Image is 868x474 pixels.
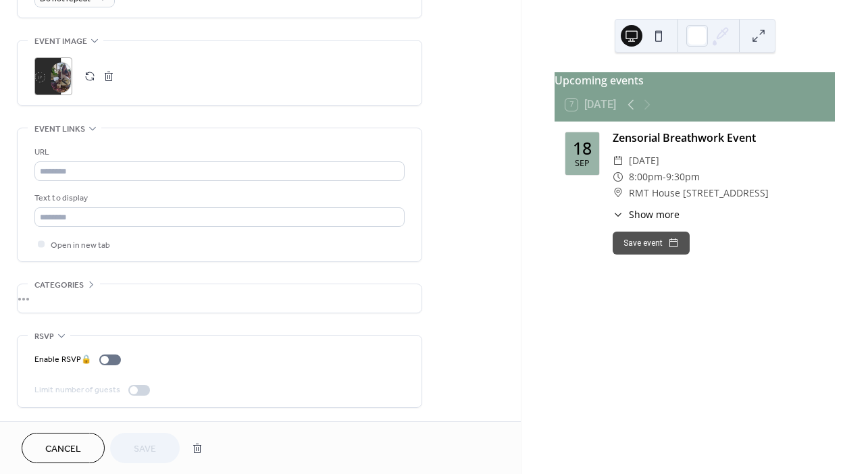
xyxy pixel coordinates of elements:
div: Limit number of guests [34,383,120,397]
span: Show more [629,207,680,221]
div: 18 [573,140,592,157]
button: Cancel [22,433,105,463]
div: URL [34,145,402,159]
span: Open in new tab [51,238,110,253]
div: ; [34,57,72,95]
div: ​ [613,185,623,201]
span: RSVP [34,330,54,344]
span: 9:30pm [666,169,700,185]
span: Categories [34,278,84,292]
span: - [663,169,666,185]
span: Event links [34,122,85,136]
button: ​Show more [613,207,680,221]
span: Cancel [45,442,81,456]
span: [DATE] [629,153,659,169]
div: Zensorial Breathwork Event [613,130,824,146]
div: ​ [613,207,623,221]
span: Event image [34,34,87,49]
span: 8:00pm [629,169,663,185]
div: Sep [575,159,590,168]
span: RMT House [STREET_ADDRESS] [629,185,769,201]
div: ••• [18,284,422,313]
div: ​ [613,169,623,185]
button: Save event [613,232,690,255]
div: Text to display [34,191,402,205]
div: ​ [613,153,623,169]
div: Upcoming events [555,72,835,88]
